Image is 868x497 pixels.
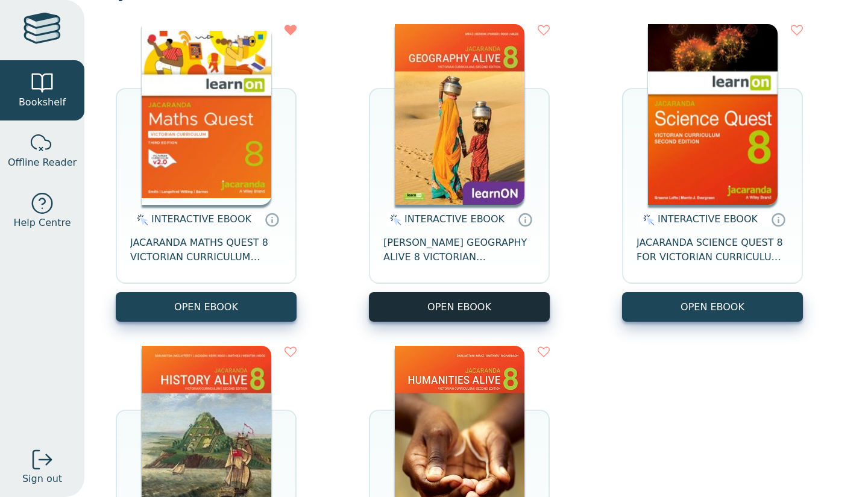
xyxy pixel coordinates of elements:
[518,212,532,227] a: Interactive eBooks are accessed online via the publisher’s portal. They contain interactive resou...
[22,472,62,486] span: Sign out
[130,236,282,264] span: JACARANDA MATHS QUEST 8 VICTORIAN CURRICULUM LEARNON EBOOK 3E
[395,24,524,205] img: 5407fe0c-7f91-e911-a97e-0272d098c78b.jpg
[637,236,788,264] span: JACARANDA SCIENCE QUEST 8 FOR VICTORIAN CURRICULUM LEARNON 2E EBOOK
[383,236,535,264] span: [PERSON_NAME] GEOGRAPHY ALIVE 8 VICTORIAN CURRICULUM LEARNON EBOOK 2E
[771,212,785,227] a: Interactive eBooks are accessed online via the publisher’s portal. They contain interactive resou...
[13,216,71,230] span: Help Centre
[369,292,550,322] button: OPEN EBOOK
[142,24,271,205] img: c004558a-e884-43ec-b87a-da9408141e80.jpg
[151,213,251,225] span: INTERACTIVE EBOOK
[133,213,148,227] img: interactive.svg
[19,95,66,110] span: Bookshelf
[386,213,401,227] img: interactive.svg
[658,213,758,225] span: INTERACTIVE EBOOK
[265,212,279,227] a: Interactive eBooks are accessed online via the publisher’s portal. They contain interactive resou...
[622,292,803,322] button: OPEN EBOOK
[8,155,77,170] span: Offline Reader
[404,213,505,225] span: INTERACTIVE EBOOK
[648,24,778,205] img: fffb2005-5288-ea11-a992-0272d098c78b.png
[116,292,297,322] button: OPEN EBOOK
[640,213,655,227] img: interactive.svg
